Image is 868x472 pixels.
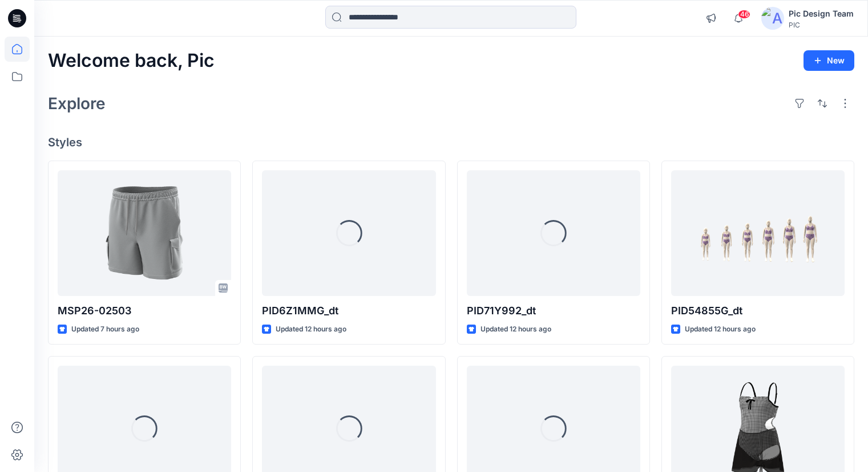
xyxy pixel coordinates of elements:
[262,303,435,319] p: PID6Z1MMG_dt
[48,50,215,71] h2: Welcome back, Pic
[804,50,854,71] button: New
[481,323,551,335] p: Updated 12 hours ago
[276,323,346,335] p: Updated 12 hours ago
[685,323,756,335] p: Updated 12 hours ago
[58,170,231,296] a: MSP26-02503
[789,7,854,21] div: Pic Design Team
[789,21,854,29] div: PIC
[738,10,750,19] span: 46
[671,170,845,296] a: PID54855G_dt
[71,323,139,335] p: Updated 7 hours ago
[761,7,784,30] img: avatar
[48,94,106,113] h2: Explore
[48,135,854,149] h4: Styles
[467,303,640,319] p: PID71Y992_dt
[671,303,845,319] p: PID54855G_dt
[58,303,231,319] p: MSP26-02503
